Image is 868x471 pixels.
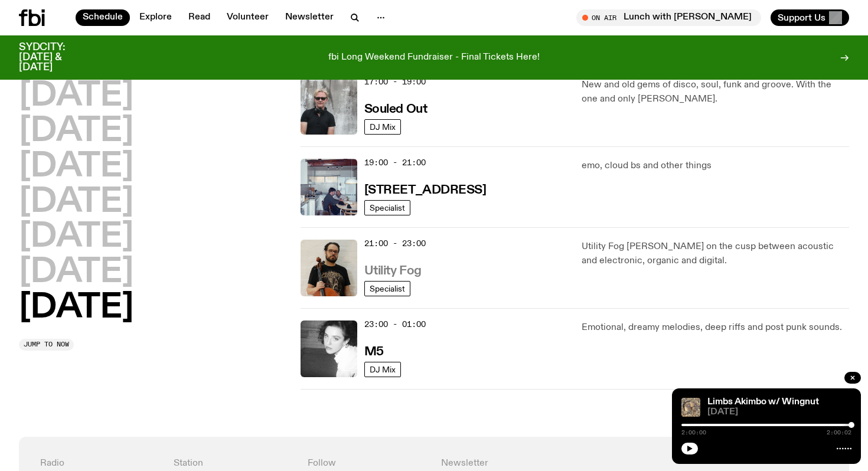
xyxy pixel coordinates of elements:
h3: M5 [364,346,384,358]
span: Jump to now [24,341,69,348]
span: 23:00 - 01:00 [364,319,426,330]
a: Schedule [76,9,130,26]
span: DJ Mix [370,365,396,374]
p: Emotional, dreamy melodies, deep riffs and post punk sounds. [582,320,849,335]
p: Utility Fog [PERSON_NAME] on the cusp between acoustic and electronic, organic and digital. [582,240,849,268]
span: Specialist [370,284,405,293]
span: Specialist [370,204,405,212]
h3: SYDCITY: [DATE] & [DATE] [19,42,94,73]
p: emo, cloud bs and other things [582,159,849,173]
a: Volunteer [220,9,276,26]
span: 21:00 - 23:00 [364,238,426,249]
h4: Radio [40,458,159,469]
h3: Utility Fog [364,265,422,277]
img: Peter holds a cello, wearing a black graphic tee and glasses. He looks directly at the camera aga... [301,240,357,296]
a: DJ Mix [364,119,401,135]
a: DJ Mix [364,362,401,377]
button: On AirLunch with [PERSON_NAME] [576,9,761,26]
img: Pat sits at a dining table with his profile facing the camera. Rhea sits to his left facing the c... [301,159,357,215]
a: Utility Fog [364,263,422,277]
h3: [STREET_ADDRESS] [364,184,487,197]
span: [DATE] [707,408,851,417]
span: 17:00 - 19:00 [364,76,426,87]
span: 2:00:00 [681,430,706,436]
button: [DATE] [19,80,133,113]
button: [DATE] [19,256,133,289]
button: [DATE] [19,292,133,325]
a: Limbs Akimbo w/ Wingnut [707,397,819,407]
h4: Newsletter [441,458,694,469]
button: [DATE] [19,221,133,254]
p: fbi Long Weekend Fundraiser - Final Tickets Here! [328,53,540,63]
a: Newsletter [278,9,341,26]
a: Specialist [364,281,410,296]
button: Support Us [771,9,849,26]
span: Support Us [778,12,825,23]
img: Stephen looks directly at the camera, wearing a black tee, black sunglasses and headphones around... [301,78,357,135]
button: [DATE] [19,151,133,184]
a: Souled Out [364,101,428,116]
a: M5 [364,344,384,358]
h4: Follow [308,458,427,469]
a: Specialist [364,200,410,215]
h4: Station [174,458,293,469]
h3: Souled Out [364,103,428,116]
span: DJ Mix [370,123,396,132]
span: 19:00 - 21:00 [364,157,426,168]
img: A black and white photo of Lilly wearing a white blouse and looking up at the camera. [301,320,357,377]
button: [DATE] [19,115,133,148]
a: [STREET_ADDRESS] [364,182,487,197]
a: Read [181,9,217,26]
p: New and old gems of disco, soul, funk and groove. With the one and only [PERSON_NAME]. [582,78,849,106]
button: Jump to now [19,339,74,351]
button: [DATE] [19,186,133,219]
span: 2:00:02 [827,430,851,436]
a: Explore [132,9,179,26]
